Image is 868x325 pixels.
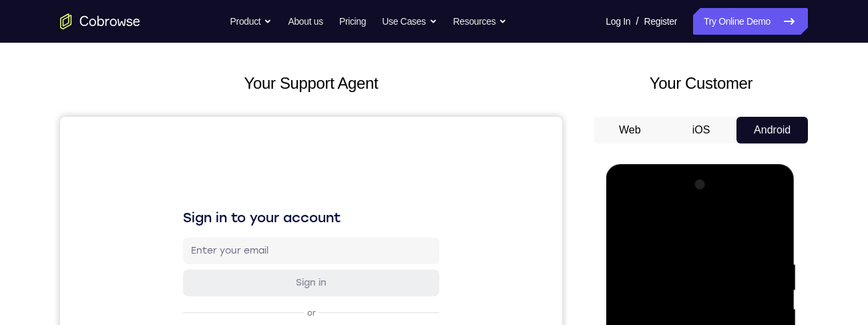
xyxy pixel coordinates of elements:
[666,117,737,143] button: iOS
[606,8,630,35] a: Log In
[216,218,307,232] div: Sign in with Google
[230,8,272,35] button: Product
[339,8,366,35] a: Pricing
[131,127,371,141] input: Enter your email
[644,8,677,35] a: Register
[212,282,312,296] div: Sign in with Intercom
[123,212,379,238] button: Sign in with Google
[594,71,808,95] h2: Your Customer
[736,117,808,143] button: Android
[123,91,379,110] h1: Sign in to your account
[288,8,322,35] a: About us
[693,8,808,35] a: Try Online Demo
[382,8,437,35] button: Use Cases
[217,250,307,264] div: Sign in with GitHub
[453,8,507,35] button: Resources
[60,13,140,29] a: Go to the home page
[244,191,258,202] p: or
[60,71,562,95] h2: Your Support Agent
[636,13,638,29] span: /
[123,244,379,270] button: Sign in with GitHub
[123,276,379,302] button: Sign in with Intercom
[594,117,666,143] button: Web
[123,153,379,180] button: Sign in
